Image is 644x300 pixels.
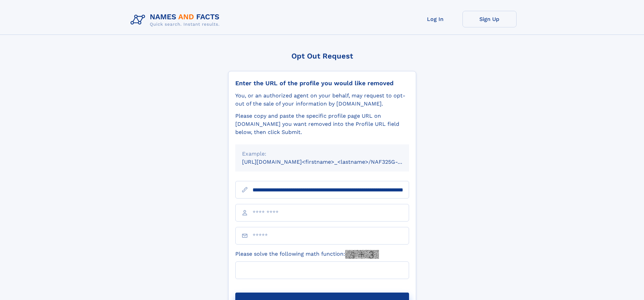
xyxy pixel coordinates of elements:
[242,159,422,165] small: [URL][DOMAIN_NAME]<firstname>_<lastname>/NAF325G-xxxxxxxx
[228,52,416,60] div: Opt Out Request
[235,79,409,87] div: Enter the URL of the profile you would like removed
[128,11,225,29] img: Logo Names and Facts
[462,11,517,27] a: Sign Up
[235,92,409,108] div: You, or an authorized agent on your behalf, may request to opt-out of the sale of your informatio...
[408,11,462,27] a: Log In
[235,250,379,259] label: Please solve the following math function:
[242,150,402,158] div: Example:
[235,112,409,136] div: Please copy and paste the specific profile page URL on [DOMAIN_NAME] you want removed into the Pr...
